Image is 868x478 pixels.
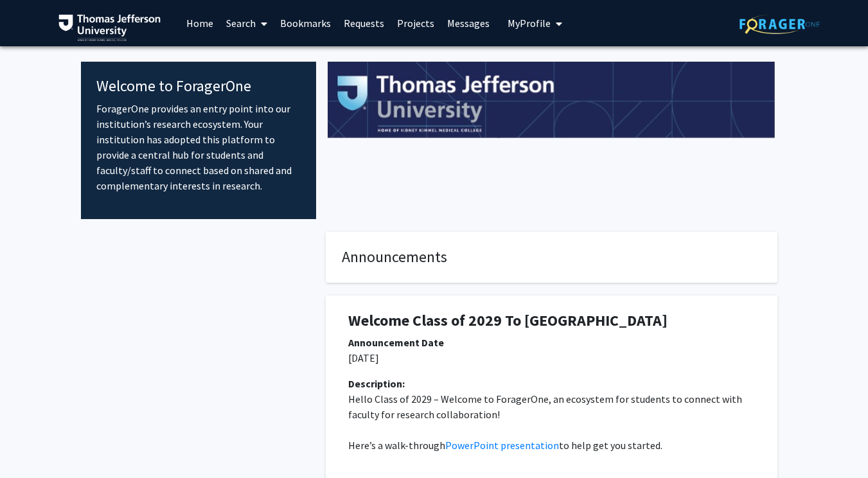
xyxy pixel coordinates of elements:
[391,1,441,46] a: Projects
[441,1,496,46] a: Messages
[508,17,551,30] span: My Profile
[328,62,775,139] img: Cover Image
[348,438,755,453] p: Here’s a walk-through to help get you started.
[10,420,55,468] iframe: Chat
[96,101,301,193] p: ForagerOne provides an entry point into our institution’s research ecosystem. Your institution ha...
[274,1,337,46] a: Bookmarks
[348,391,755,422] p: Hello Class of 2029 – Welcome to ForagerOne, an ecosystem for students to connect with faculty fo...
[348,312,755,330] h1: Welcome Class of 2029 To [GEOGRAPHIC_DATA]
[96,77,301,96] h4: Welcome to ForagerOne
[348,350,755,366] p: [DATE]
[337,1,391,46] a: Requests
[58,14,161,41] img: Thomas Jefferson University Logo
[348,376,755,391] div: Description:
[740,14,820,34] img: ForagerOne Logo
[348,335,755,350] div: Announcement Date
[342,248,761,267] h4: Announcements
[220,1,274,46] a: Search
[180,1,220,46] a: Home
[445,439,559,452] a: PowerPoint presentation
